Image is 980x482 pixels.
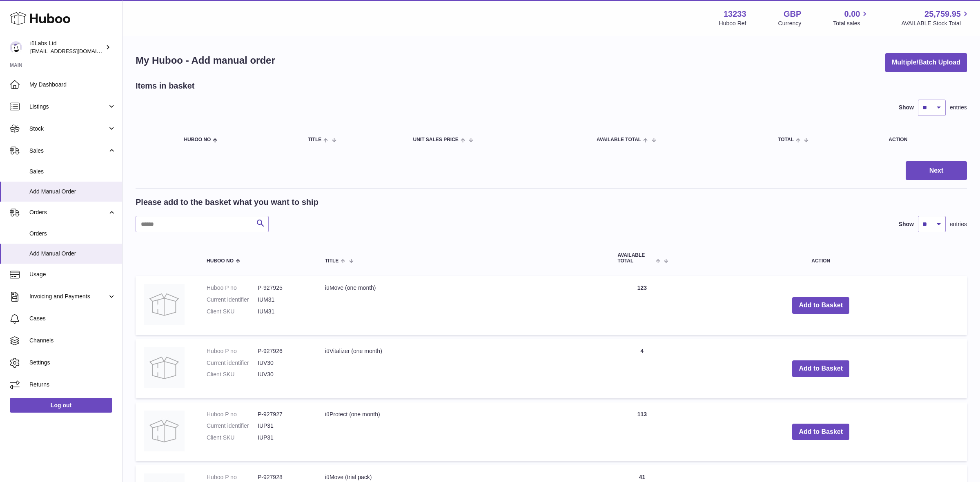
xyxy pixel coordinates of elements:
[308,137,321,142] span: Title
[784,9,801,20] strong: GBP
[778,20,802,27] div: Currency
[207,284,258,292] dt: Huboo P no
[136,197,318,208] h2: Please add to the basket what you want to ship
[833,20,869,27] span: Total sales
[258,308,309,315] dd: IUM31
[901,9,970,27] a: 25,759.95 AVAILABLE Stock Total
[597,137,641,142] span: AVAILABLE Total
[29,359,116,366] span: Settings
[29,293,107,300] span: Invoicing and Payments
[10,41,22,53] img: info@iulabs.co
[29,250,116,258] span: Add Manual Order
[184,137,211,142] span: Huboo no
[207,258,234,264] span: Huboo no
[207,411,258,418] dt: Huboo P no
[833,9,869,27] a: 0.00 Total sales
[207,473,258,481] dt: Huboo P no
[617,253,654,263] span: AVAILABLE Total
[778,137,794,142] span: Total
[207,371,258,378] dt: Client SKU
[317,402,609,462] td: iüProtect (one month)
[136,80,195,91] h2: Items in basket
[258,473,309,481] dd: P-927928
[29,381,116,389] span: Returns
[144,411,185,451] img: iüProtect (one month)
[950,104,967,111] span: entries
[950,220,967,228] span: entries
[924,9,961,20] span: 25,759.95
[899,104,914,111] label: Show
[29,125,107,133] span: Stock
[844,9,860,20] span: 0.00
[207,359,258,367] dt: Current identifier
[317,339,609,398] td: iüVitalizer (one month)
[901,20,970,27] span: AVAILABLE Stock Total
[258,347,309,355] dd: P-927926
[10,398,112,413] a: Log out
[30,40,104,55] div: iüLabs Ltd
[136,54,275,67] h1: My Huboo - Add manual order
[609,339,675,398] td: 4
[724,9,746,20] strong: 13233
[207,434,258,442] dt: Client SKU
[258,371,309,378] dd: IUV30
[906,161,967,180] button: Next
[29,337,116,344] span: Channels
[258,434,309,442] dd: IUP31
[258,422,309,430] dd: IUP31
[258,359,309,367] dd: IUV30
[207,347,258,355] dt: Huboo P no
[30,48,120,54] span: [EMAIL_ADDRESS][DOMAIN_NAME]
[792,360,849,377] button: Add to Basket
[207,296,258,304] dt: Current identifier
[609,276,675,335] td: 123
[325,258,339,264] span: Title
[29,81,116,89] span: My Dashboard
[207,308,258,315] dt: Client SKU
[258,411,309,418] dd: P-927927
[258,284,309,292] dd: P-927925
[29,209,107,216] span: Orders
[29,147,107,155] span: Sales
[29,103,107,111] span: Listings
[29,315,116,322] span: Cases
[144,284,185,325] img: iüMove (one month)
[792,424,849,440] button: Add to Basket
[675,244,967,271] th: Action
[719,20,746,27] div: Huboo Ref
[792,297,849,314] button: Add to Basket
[144,347,185,388] img: iüVitalizer (one month)
[29,168,116,175] span: Sales
[317,276,609,335] td: iüMove (one month)
[413,137,458,142] span: Unit Sales Price
[885,53,967,72] button: Multiple/Batch Upload
[889,137,959,142] div: Action
[258,296,309,304] dd: IUM31
[609,402,675,462] td: 113
[29,230,116,238] span: Orders
[899,220,914,228] label: Show
[29,271,116,278] span: Usage
[29,188,116,195] span: Add Manual Order
[207,422,258,430] dt: Current identifier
